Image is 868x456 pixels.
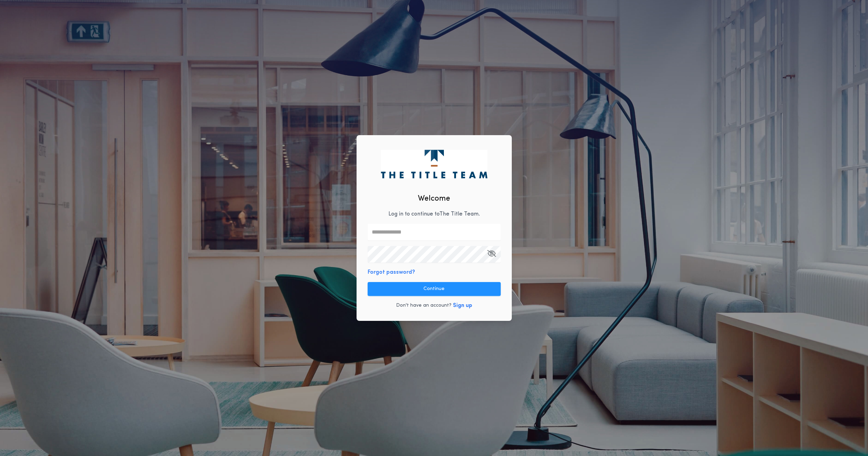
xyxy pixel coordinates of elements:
img: logo [381,150,487,178]
h2: Welcome [418,193,450,204]
button: Continue [368,282,501,296]
p: Log in to continue to The Title Team . [388,210,480,218]
p: Don't have an account? [396,302,451,309]
button: Forgot password? [368,268,415,277]
button: Sign up [453,301,472,310]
